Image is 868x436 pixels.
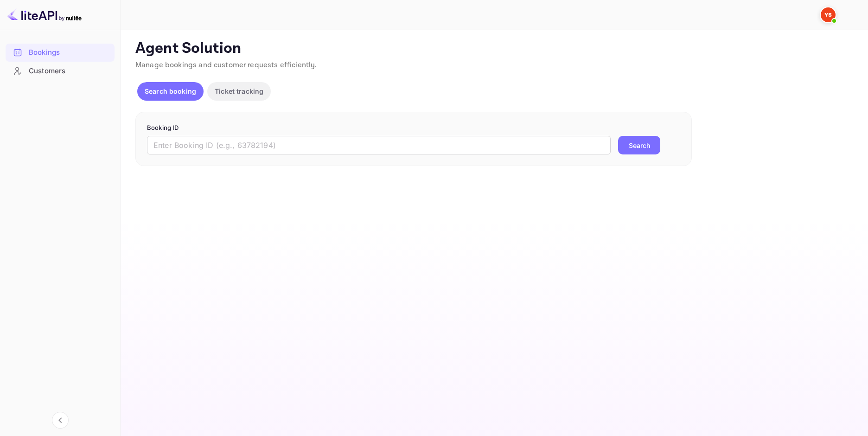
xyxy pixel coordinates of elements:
button: Collapse navigation [52,412,69,429]
img: LiteAPI logo [7,7,82,22]
a: Customers [6,62,115,79]
p: Search booking [145,86,196,96]
a: Bookings [6,44,115,61]
button: Search [618,136,660,154]
div: Bookings [6,44,115,62]
input: Enter Booking ID (e.g., 63782194) [147,136,611,154]
span: Manage bookings and customer requests efficiently. [135,60,317,70]
div: Customers [29,66,110,77]
div: Customers [6,62,115,80]
img: Yandex Support [821,7,836,22]
p: Ticket tracking [215,86,263,96]
div: Bookings [29,47,110,58]
p: Booking ID [147,123,680,133]
p: Agent Solution [135,39,851,58]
